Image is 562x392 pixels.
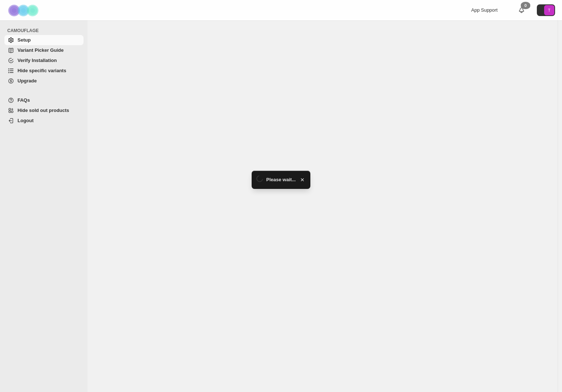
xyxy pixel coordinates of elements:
span: CAMOUFLAGE [7,28,84,34]
div: 0 [521,2,530,9]
span: Variant Picker Guide [18,47,63,53]
a: 0 [518,7,525,14]
a: Logout [4,116,84,126]
span: FAQs [18,97,30,103]
span: Hide sold out products [18,108,69,113]
a: Verify Installation [4,55,84,66]
span: Please wait... [266,176,296,183]
a: Hide specific variants [4,66,84,76]
span: Avatar with initials T [544,5,554,15]
span: Upgrade [18,78,37,84]
span: Logout [18,118,34,123]
span: Setup [18,37,31,43]
img: Camouflage [6,0,42,20]
span: Verify Installation [18,58,57,63]
span: Hide specific variants [18,68,66,73]
a: Variant Picker Guide [4,45,84,55]
span: App Support [471,7,497,13]
a: Hide sold out products [4,105,84,116]
button: Avatar with initials T [537,4,555,16]
a: Setup [4,35,84,45]
text: T [548,8,551,12]
a: FAQs [4,95,84,105]
a: Upgrade [4,76,84,86]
